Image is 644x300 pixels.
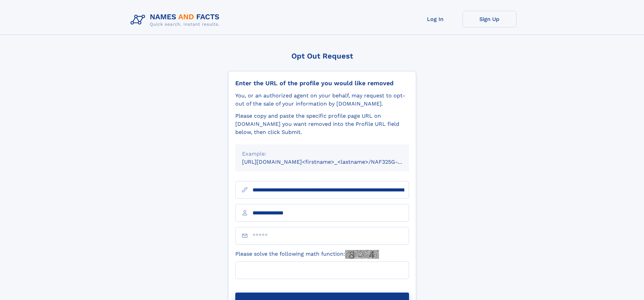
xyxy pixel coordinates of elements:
label: Please solve the following math function: [235,250,379,259]
div: Opt Out Request [228,52,416,60]
a: Log In [408,11,462,27]
small: [URL][DOMAIN_NAME]<firstname>_<lastname>/NAF325G-xxxxxxxx [242,159,422,165]
div: Please copy and paste the specific profile page URL on [DOMAIN_NAME] you want removed into the Pr... [235,112,409,136]
a: Sign Up [462,11,517,27]
div: Enter the URL of the profile you would like removed [235,79,409,87]
img: Logo Names and Facts [128,11,225,29]
div: Example: [242,150,402,158]
div: You, or an authorized agent on your behalf, may request to opt-out of the sale of your informatio... [235,92,409,108]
